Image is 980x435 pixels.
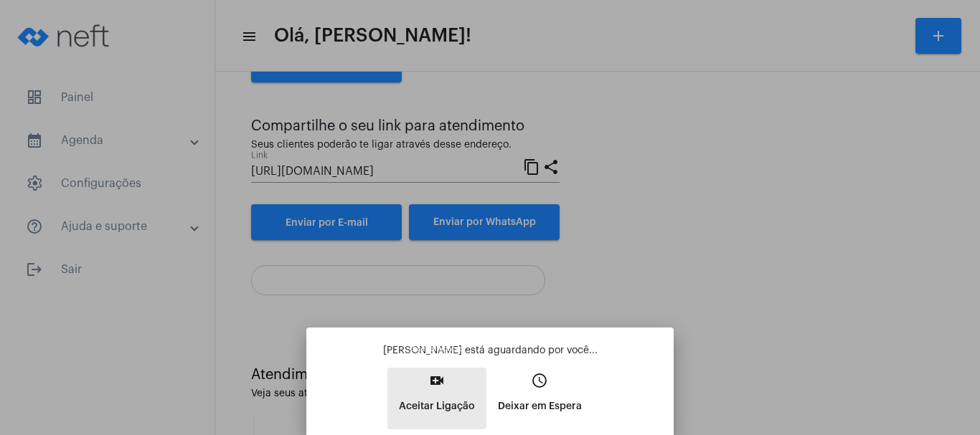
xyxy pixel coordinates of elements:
p: Aceitar Ligação [399,393,475,419]
button: Aceitar Ligação [387,368,486,429]
p: Deixar em Espera [498,393,582,419]
p: [PERSON_NAME] está aguardando por você... [318,343,662,358]
div: Aceitar ligação [406,341,469,358]
mat-icon: video_call [428,372,446,389]
mat-icon: access_time [531,372,548,389]
button: Deixar em Espera [486,368,593,429]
